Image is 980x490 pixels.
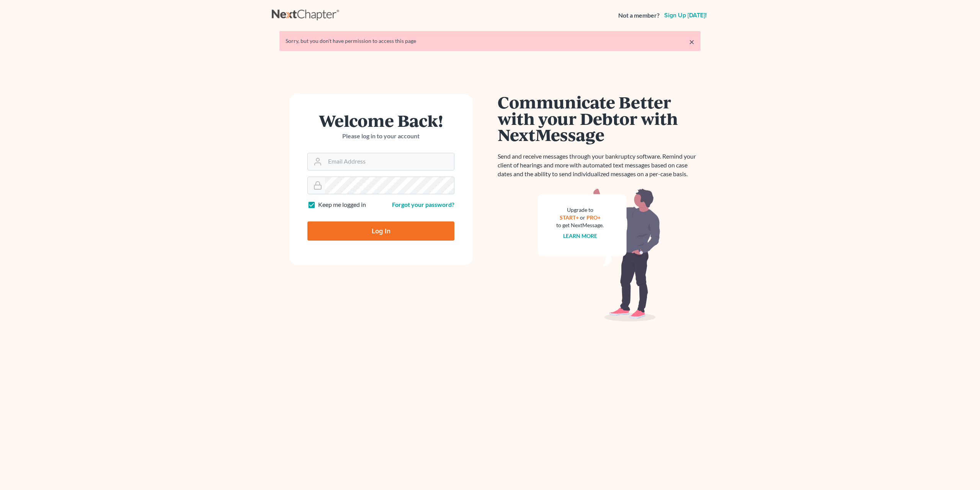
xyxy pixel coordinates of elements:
[563,233,597,239] a: Learn more
[560,214,579,221] a: START+
[586,214,601,221] a: PRO+
[307,112,454,129] h1: Welcome Back!
[556,221,604,229] div: to get NextMessage.
[498,152,701,179] p: Send and receive messages through your bankruptcy software. Remind your client of hearings and mo...
[580,214,585,221] span: or
[498,94,701,143] h1: Communicate Better with your Debtor with NextMessage
[307,132,454,141] p: Please log in to your account
[556,206,604,214] div: Upgrade to
[392,201,454,208] a: Forgot your password?
[286,37,694,45] div: Sorry, but you don't have permission to access this page
[538,188,660,322] img: nextmessage_bg-59042aed3d76b12b5cd301f8e5b87938c9018125f34e5fa2b7a6b67550977c72.svg
[689,37,694,46] a: ×
[325,153,454,170] input: Email Address
[618,11,660,20] strong: Not a member?
[663,12,708,18] a: Sign up [DATE]!
[307,221,454,241] input: Log In
[318,200,366,209] label: Keep me logged in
